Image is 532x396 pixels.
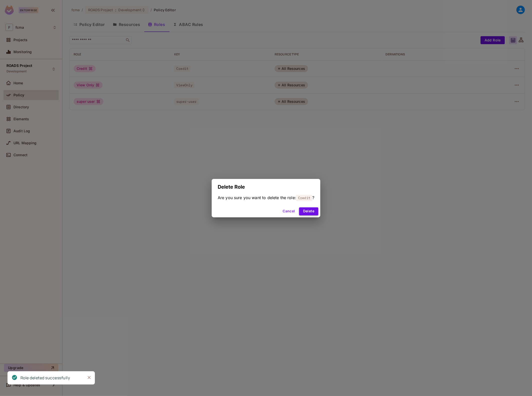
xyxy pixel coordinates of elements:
[218,195,314,200] span: Are you sure you want to delete the role: ?
[281,207,297,215] button: Cancel
[85,374,93,381] button: Close
[296,195,312,201] span: Credit
[20,375,70,381] div: Role deleted successfully
[212,179,320,195] h2: Delete Role
[299,207,318,215] button: Delete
